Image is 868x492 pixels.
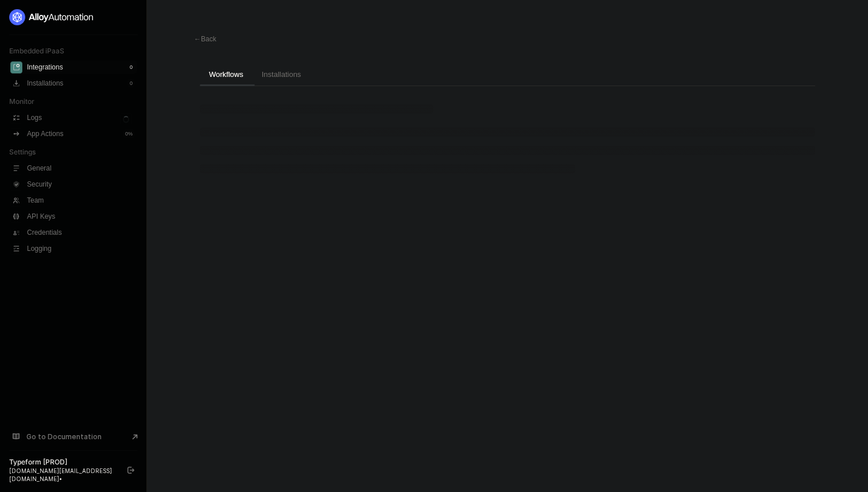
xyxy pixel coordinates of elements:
span: ← [194,35,201,43]
span: Installations [262,70,301,79]
span: Settings [9,148,36,156]
div: Back [194,34,216,44]
span: icon-loader [120,113,132,125]
div: 0 % [123,129,135,138]
span: documentation [10,431,22,442]
div: Typeform [PROD] [9,458,117,467]
span: Security [27,177,135,191]
div: [DOMAIN_NAME][EMAIL_ADDRESS][DOMAIN_NAME] • [9,467,117,483]
span: team [10,195,22,207]
div: Logs [27,113,42,123]
span: Workflows [209,70,243,79]
span: document-arrow [129,431,141,443]
img: logo [9,9,94,25]
a: Knowledge Base [9,429,138,443]
span: Team [27,193,135,207]
span: icon-logs [10,112,22,124]
div: 0 [127,79,135,88]
span: api-key [10,211,22,223]
a: logo [9,9,137,25]
span: integrations [10,61,22,73]
div: Integrations [27,63,63,72]
span: Logging [27,242,135,255]
span: Embedded iPaaS [9,47,64,55]
span: credentials [10,227,22,239]
div: Installations [27,79,63,88]
span: Monitor [9,97,34,106]
span: logging [10,243,22,255]
span: icon-app-actions [10,128,22,140]
span: general [10,162,22,175]
span: Credentials [27,226,135,239]
span: installations [10,78,22,90]
span: API Keys [27,210,135,223]
span: logout [127,467,134,474]
div: 0 [127,63,135,72]
span: Go to Documentation [26,432,102,441]
span: security [10,179,22,191]
span: General [27,161,135,175]
div: App Actions [27,129,63,139]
